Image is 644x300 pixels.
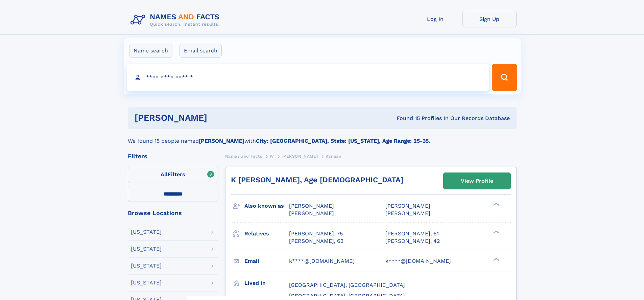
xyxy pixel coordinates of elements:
[385,203,430,209] span: [PERSON_NAME]
[492,230,500,234] div: ❯
[128,167,218,183] label: Filters
[289,203,334,209] span: [PERSON_NAME]
[461,173,493,189] div: View Profile
[408,11,462,27] a: Log In
[128,153,218,159] div: Filters
[326,154,341,159] span: Kanaan
[385,230,439,237] a: [PERSON_NAME], 61
[131,246,162,252] div: [US_STATE]
[289,230,343,237] a: [PERSON_NAME], 75
[244,228,289,239] h3: Relatives
[492,64,517,91] button: Search Button
[128,129,517,145] div: We found 15 people named with .
[199,138,244,144] b: [PERSON_NAME]
[444,173,510,189] a: View Profile
[135,114,302,122] h1: [PERSON_NAME]
[244,277,289,289] h3: Lived in
[129,44,172,58] label: Name search
[270,154,274,159] span: W
[289,237,343,245] a: [PERSON_NAME], 63
[462,11,517,27] a: Sign Up
[244,200,289,212] h3: Also known as
[231,176,403,184] a: K [PERSON_NAME], Age [DEMOGRAPHIC_DATA]
[385,210,430,216] span: [PERSON_NAME]
[128,210,218,216] div: Browse Locations
[131,280,162,285] div: [US_STATE]
[289,282,405,288] span: [GEOGRAPHIC_DATA], [GEOGRAPHIC_DATA]
[180,44,222,58] label: Email search
[282,154,318,159] span: [PERSON_NAME]
[131,229,162,235] div: [US_STATE]
[282,152,318,160] a: [PERSON_NAME]
[244,255,289,267] h3: Email
[270,152,274,160] a: W
[302,115,510,122] div: Found 15 Profiles In Our Records Database
[128,11,225,29] img: Logo Names and Facts
[161,171,168,178] span: All
[127,64,489,91] input: search input
[256,138,429,144] b: City: [GEOGRAPHIC_DATA], State: [US_STATE], Age Range: 25-35
[385,237,440,245] a: [PERSON_NAME], 42
[131,263,162,269] div: [US_STATE]
[492,257,500,261] div: ❯
[492,202,500,207] div: ❯
[225,152,262,160] a: Names and Facts
[289,293,405,299] span: [GEOGRAPHIC_DATA], [GEOGRAPHIC_DATA]
[289,210,334,216] span: [PERSON_NAME]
